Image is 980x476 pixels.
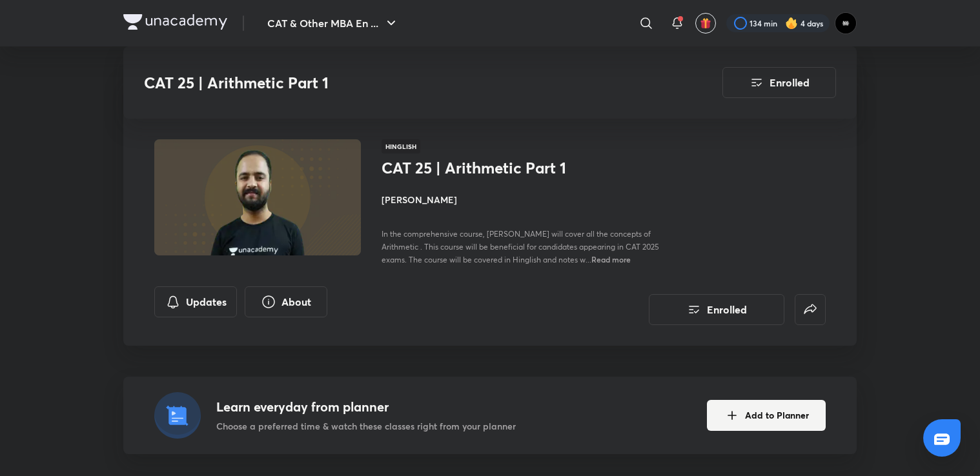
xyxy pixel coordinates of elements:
h4: Learn everyday from planner [216,397,516,417]
button: avatar [695,13,716,34]
h4: [PERSON_NAME] [382,193,671,206]
img: avatar [700,17,711,29]
button: About [245,286,327,317]
button: Enrolled [722,67,836,98]
button: CAT & Other MBA En ... [260,10,407,36]
span: In the comprehensive course, [PERSON_NAME] will cover all the concepts of Arithmetic . This cours... [382,229,659,264]
img: Company Logo [123,14,227,30]
button: Enrolled [649,294,784,325]
img: streak [785,17,798,30]
img: Thumbnail [152,138,363,257]
button: Updates [154,286,237,317]
a: Company Logo [123,14,227,33]
h3: CAT 25 | Arithmetic Part 1 [144,74,649,92]
span: Read more [591,254,631,264]
img: GAME CHANGER [835,12,857,34]
p: Choose a preferred time & watch these classes right from your planner [216,419,516,433]
button: Add to Planner [707,400,826,431]
span: Hinglish [382,139,420,154]
h1: CAT 25 | Arithmetic Part 1 [382,159,593,177]
button: false [795,294,826,325]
